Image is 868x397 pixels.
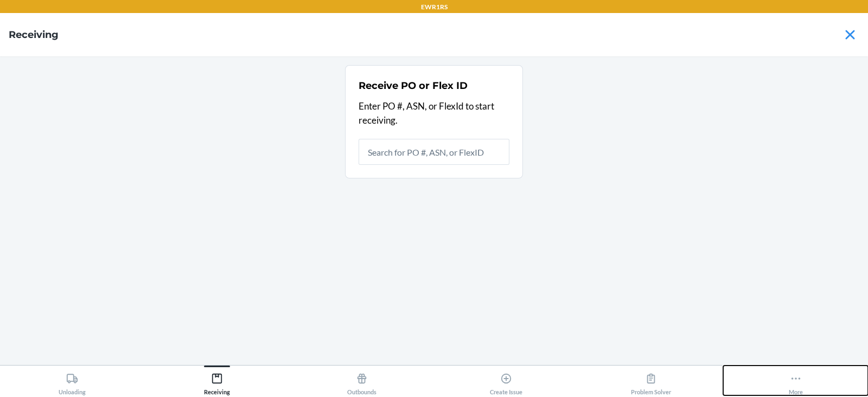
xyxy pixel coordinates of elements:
input: Search for PO #, ASN, or FlexID [359,139,509,165]
button: Receiving [145,366,290,395]
div: Unloading [59,368,86,395]
button: Create Issue [434,366,579,395]
h4: Receiving [9,28,59,42]
button: Outbounds [289,366,434,395]
button: Problem Solver [579,366,724,395]
p: Enter PO #, ASN, or FlexId to start receiving. [359,99,509,127]
button: More [723,366,868,395]
p: EWR1RS [421,2,448,12]
div: Create Issue [490,368,522,395]
div: Outbounds [347,368,376,395]
div: Receiving [204,368,230,395]
h2: Receive PO or Flex ID [359,79,468,93]
div: More [789,368,803,395]
div: Problem Solver [631,368,671,395]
